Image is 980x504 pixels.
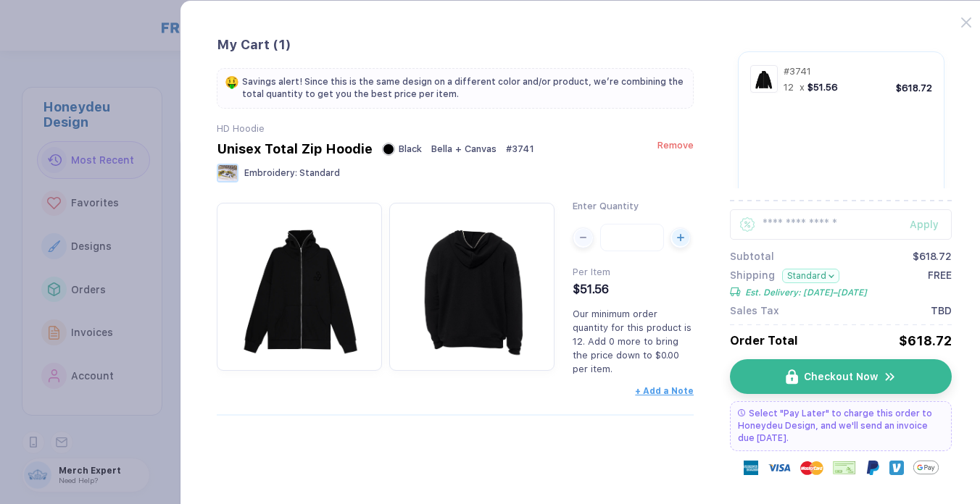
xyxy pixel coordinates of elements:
[217,164,238,182] img: Embroidery
[889,461,904,475] img: Venmo
[738,409,745,416] img: pay later
[573,266,610,277] span: Per Item
[217,37,694,54] div: My Cart ( 1 )
[635,386,694,396] button: + Add a Note
[657,140,694,151] button: Remove
[865,461,880,475] img: Paypal
[899,333,952,348] div: $618.72
[884,370,897,384] img: icon
[730,401,952,451] div: Select "Pay Later" to charge this order to Honeydeu Design, and we'll send an invoice due [DATE].
[892,209,952,240] button: Apply
[225,76,239,88] span: 🤑
[217,123,694,134] div: HD Hoodie
[804,371,878,382] span: Checkout Now
[299,168,340,178] span: Standard
[800,82,805,93] span: x
[896,83,932,93] div: $618.72
[753,68,775,90] img: e467032d-2212-4573-8ce5-420c9c029f0f_nt_front_1756408146471.jpg
[396,210,547,361] img: e467032d-2212-4573-8ce5-420c9c029f0f_nt_back_1756408146473.jpg
[506,143,534,154] span: # 3741
[573,308,692,374] span: Our minimum order quantity for this product is 12. Add 0 more to bring the price down to $0.00 pe...
[399,143,422,154] span: Black
[910,219,952,230] div: Apply
[784,66,811,77] span: # 3741
[217,141,373,156] div: Unisex Total Zip Hoodie
[768,456,791,479] img: visa
[242,76,686,101] span: Savings alert! Since this is the same design on a different color and/or product, we’re combining...
[786,369,798,385] img: icon
[744,461,758,475] img: express
[928,269,952,298] span: FREE
[913,455,939,480] img: GPay
[224,210,375,361] img: e467032d-2212-4573-8ce5-420c9c029f0f_nt_front_1756408146471.jpg
[730,305,779,316] span: Sales Tax
[573,282,609,296] span: $51.56
[782,269,839,283] button: Standard
[730,251,774,262] span: Subtotal
[573,201,639,211] span: Enter Quantity
[784,82,794,93] span: 12
[244,168,297,178] span: Embroidery :
[807,82,838,93] span: $51.56
[745,287,867,298] span: Est. Delivery: [DATE]–[DATE]
[730,269,775,283] span: Shipping
[730,334,798,348] span: Order Total
[431,143,497,154] span: Bella + Canvas
[730,359,952,394] button: iconCheckout Nowicon
[913,251,952,262] div: $618.72
[833,461,856,475] img: cheque
[931,305,952,316] span: TBD
[800,456,823,479] img: master-card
